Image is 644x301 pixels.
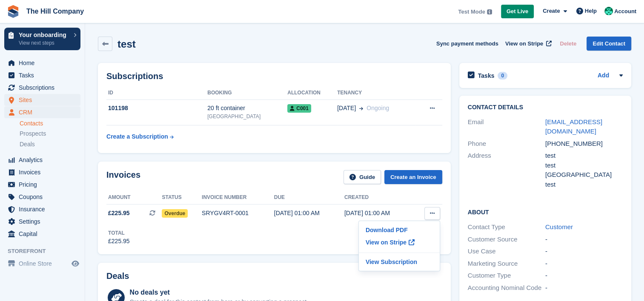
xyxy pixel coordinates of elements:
[4,166,80,178] a: menu
[130,287,308,298] div: No deals yet
[545,223,573,230] a: Customer
[545,151,623,161] div: test
[545,161,623,170] div: test
[4,228,80,240] a: menu
[207,104,287,113] div: 20 ft container
[498,72,507,80] div: 0
[20,130,46,138] span: Prospects
[19,154,70,166] span: Analytics
[468,222,545,232] div: Contact Type
[117,38,136,50] h2: test
[468,104,623,111] h2: Contact Details
[274,209,344,218] div: [DATE] 01:00 AM
[19,179,70,190] span: Pricing
[507,7,528,16] span: Get Live
[384,170,442,184] a: Create an Invoice
[19,106,70,118] span: CRM
[108,209,130,218] span: £225.95
[468,283,545,293] div: Accounting Nominal Code
[587,37,631,51] a: Edit Contact
[20,140,35,148] span: Deals
[4,179,80,190] a: menu
[545,259,623,269] div: -
[106,170,140,184] h2: Invoices
[19,57,70,69] span: Home
[202,191,274,204] th: Invoice number
[20,129,80,138] a: Prospects
[19,94,70,106] span: Sites
[106,271,129,281] h2: Deals
[108,237,130,246] div: £225.95
[468,207,623,216] h2: About
[468,235,545,244] div: Customer Source
[556,37,580,51] button: Delete
[545,271,623,281] div: -
[19,39,69,47] p: View next steps
[162,209,188,218] span: Overdue
[19,82,70,94] span: Subscriptions
[362,256,436,267] a: View Subscription
[202,209,274,218] div: SRYGV4RT-0001
[106,86,207,100] th: ID
[207,86,287,100] th: Booking
[106,129,174,145] a: Create a Subscription
[362,236,436,249] a: View on Stripe
[19,228,70,240] span: Capital
[545,170,623,180] div: [GEOGRAPHIC_DATA]
[19,203,70,215] span: Insurance
[501,5,534,19] a: Get Live
[4,94,80,106] a: menu
[4,203,80,215] a: menu
[4,216,80,227] a: menu
[20,119,80,128] a: Contacts
[4,191,80,203] a: menu
[7,5,20,18] img: stora-icon-8386f47178a22dfd0bd8f6a31ec36ba5ce8667c1dd55bd0f319d3a0aa187defe.svg
[468,117,545,136] div: Email
[287,104,311,113] span: C001
[4,69,80,81] a: menu
[487,9,492,14] img: icon-info-grey-7440780725fd019a000dd9b08b2336e03edf1995a4989e88bcd33f0948082b44.svg
[106,191,162,204] th: Amount
[468,259,545,269] div: Marketing Source
[598,71,609,81] a: Add
[4,106,80,118] a: menu
[70,258,80,269] a: Preview store
[343,170,381,184] a: Guide
[545,139,623,149] div: [PHONE_NUMBER]
[545,247,623,256] div: -
[4,82,80,94] a: menu
[478,72,495,80] h2: Tasks
[4,28,80,50] a: Your onboarding View next steps
[106,104,207,113] div: 101198
[8,247,85,256] span: Storefront
[108,229,130,237] div: Total
[468,247,545,256] div: Use Case
[19,216,70,227] span: Settings
[344,209,415,218] div: [DATE] 01:00 AM
[362,224,436,236] p: Download PDF
[20,140,80,149] a: Deals
[4,154,80,166] a: menu
[436,37,498,51] button: Sync payment methods
[106,132,168,141] div: Create a Subscription
[344,191,415,204] th: Created
[19,258,70,270] span: Online Store
[543,7,560,15] span: Create
[23,4,87,18] a: The Hill Company
[19,166,70,178] span: Invoices
[468,151,545,189] div: Address
[287,86,337,100] th: Allocation
[614,7,636,16] span: Account
[4,258,80,270] a: menu
[468,271,545,281] div: Customer Type
[545,235,623,244] div: -
[19,191,70,203] span: Coupons
[545,180,623,190] div: test
[468,139,545,149] div: Phone
[585,7,597,15] span: Help
[162,191,202,204] th: Status
[458,8,485,16] span: Test Mode
[505,40,543,48] span: View on Stripe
